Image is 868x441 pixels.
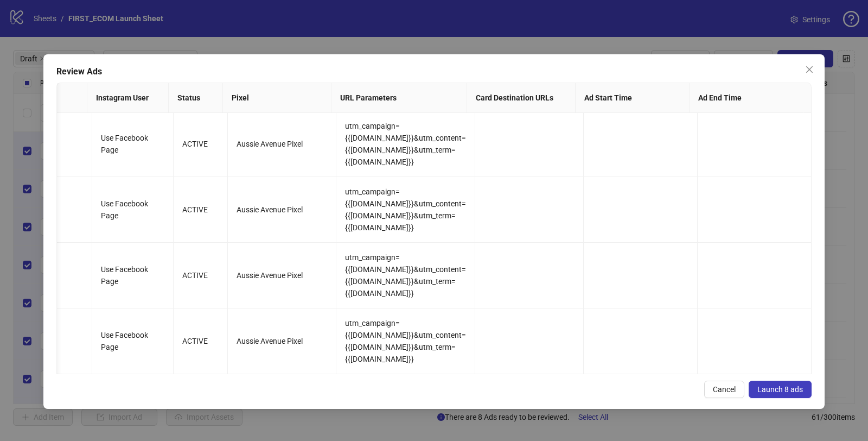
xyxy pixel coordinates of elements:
span: ACTIVE [182,337,208,345]
th: Pixel [223,83,331,113]
div: Aussie Avenue Pixel [237,204,327,216]
div: Review Ads [56,65,812,78]
div: Aussie Avenue Pixel [237,138,327,150]
span: Cancel [713,385,736,394]
button: Launch 8 ads [749,381,812,398]
th: Ad Start Time [576,83,690,113]
button: Close [801,61,818,78]
div: Use Facebook Page [101,132,164,156]
div: Use Facebook Page [101,329,164,353]
span: utm_campaign={{[DOMAIN_NAME]}}&utm_content={{[DOMAIN_NAME]}}&utm_term={{[DOMAIN_NAME]}} [345,319,466,363]
span: utm_campaign={{[DOMAIN_NAME]}}&utm_content={{[DOMAIN_NAME]}}&utm_term={{[DOMAIN_NAME]}} [345,253,466,298]
th: Status [169,83,223,113]
span: utm_campaign={{[DOMAIN_NAME]}}&utm_content={{[DOMAIN_NAME]}}&utm_term={{[DOMAIN_NAME]}} [345,187,466,232]
th: Ad End Time [690,83,803,113]
span: close [805,65,814,74]
div: Use Facebook Page [101,198,164,222]
div: Use Facebook Page [101,263,164,287]
div: Aussie Avenue Pixel [237,269,327,281]
th: Card Destination URLs [467,83,576,113]
span: ACTIVE [182,271,208,280]
span: Launch 8 ads [757,385,803,394]
div: Aussie Avenue Pixel [237,335,327,347]
th: Instagram User [87,83,169,113]
span: ACTIVE [182,205,208,214]
span: ACTIVE [182,140,208,148]
button: Cancel [704,381,744,398]
span: utm_campaign={{[DOMAIN_NAME]}}&utm_content={{[DOMAIN_NAME]}}&utm_term={{[DOMAIN_NAME]}} [345,122,466,166]
th: URL Parameters [331,83,467,113]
